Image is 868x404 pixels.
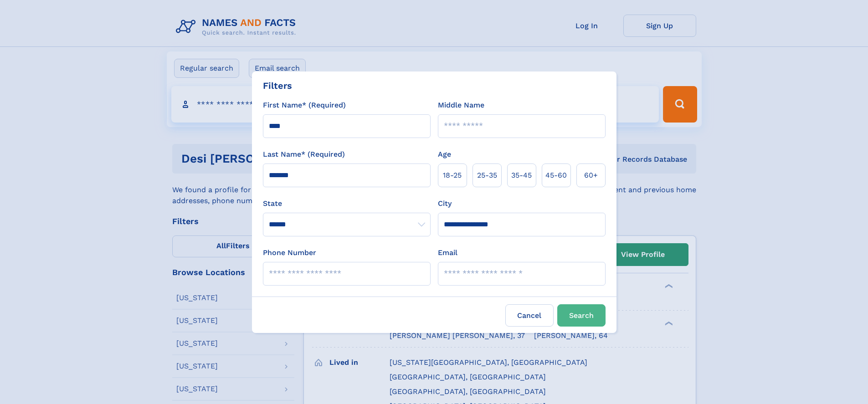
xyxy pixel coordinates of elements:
label: First Name* (Required) [263,100,346,111]
label: State [263,198,431,209]
label: Middle Name [438,100,484,111]
label: Age [438,149,451,160]
span: 35‑45 [511,170,532,181]
label: City [438,198,452,209]
div: Filters [263,79,292,92]
label: Phone Number [263,247,316,258]
span: 18‑25 [443,170,462,181]
span: 45‑60 [545,170,567,181]
span: 25‑35 [477,170,497,181]
label: Cancel [505,304,554,327]
label: Email [438,247,457,258]
span: 60+ [584,170,598,181]
button: Search [557,304,606,327]
label: Last Name* (Required) [263,149,345,160]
